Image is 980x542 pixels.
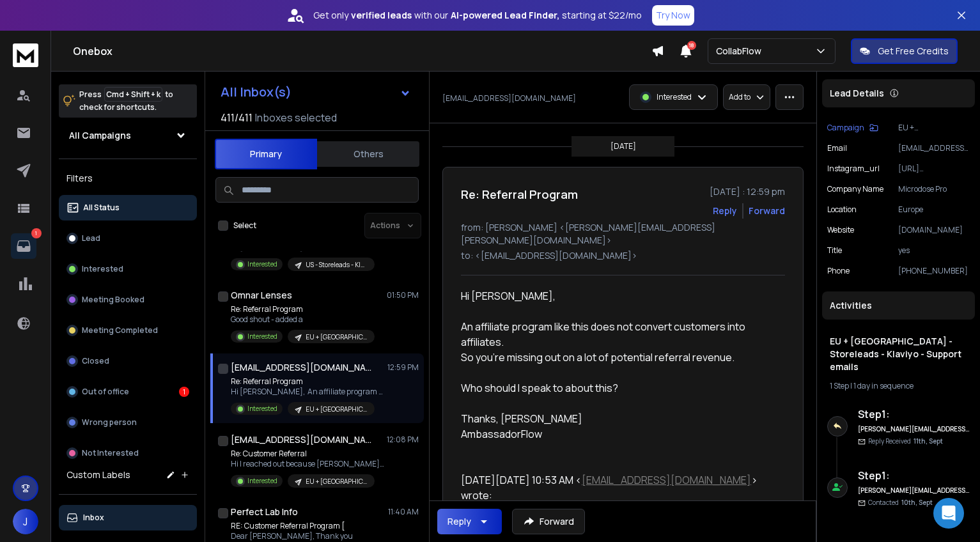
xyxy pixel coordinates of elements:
p: [DATE] : 12:59 pm [710,185,785,198]
button: Reply [713,205,737,217]
p: Interested [247,259,277,269]
h1: All Inbox(s) [221,86,292,98]
div: Who should I speak to about this? Thanks, [PERSON_NAME] AmbassadorFlow [461,365,775,457]
span: 1 day in sequence [853,380,914,391]
h3: Filters [59,169,197,187]
button: J [13,509,38,534]
p: Campaign [827,123,864,133]
a: 1 [11,233,36,259]
button: Forward [512,509,585,534]
button: Reply [437,509,502,534]
p: Europe [898,205,970,215]
p: EU + [GEOGRAPHIC_DATA] - Storeleads - Klaviyo - Support emails [306,477,367,486]
p: from: [PERSON_NAME] <[PERSON_NAME][EMAIL_ADDRESS][PERSON_NAME][DOMAIN_NAME]> [461,221,785,247]
p: Get Free Credits [878,45,949,58]
p: [EMAIL_ADDRESS][DOMAIN_NAME] [898,143,970,153]
span: Cmd + Shift + k [104,87,162,102]
p: Closed [82,356,109,366]
h6: Step 1 : [858,468,970,483]
p: 01:50 PM [387,290,419,300]
p: Meeting Completed [82,325,158,336]
button: Get Free Credits [851,38,958,64]
p: Get only with our starting at $22/mo [313,9,642,22]
h1: All Campaigns [69,129,131,142]
strong: AI-powered Lead Finder, [451,9,559,22]
p: location [827,205,857,215]
p: Hi I reached out because [PERSON_NAME] uses [231,459,384,469]
h6: [PERSON_NAME][EMAIL_ADDRESS][PERSON_NAME][DOMAIN_NAME] [858,424,970,434]
h1: Re: Referral Program [461,185,578,203]
p: yes [898,245,970,256]
p: Re: Referral Program [231,304,375,314]
div: | [830,381,967,391]
p: Hi [PERSON_NAME], An affiliate program like [231,387,384,397]
p: Not Interested [82,448,139,458]
button: Closed [59,348,197,374]
button: All Status [59,195,197,221]
p: Meeting Booked [82,295,144,305]
p: 11:40 AM [388,507,419,517]
div: Forward [749,205,785,217]
p: Microdose Pro [898,184,970,194]
p: EU + [GEOGRAPHIC_DATA] - Storeleads - Klaviyo - Support emails [306,332,367,342]
p: 12:59 PM [387,362,419,373]
p: instagram_url [827,164,880,174]
p: Interested [247,332,277,341]
img: logo [13,43,38,67]
p: 1 [31,228,42,238]
button: Primary [215,139,317,169]
p: Interested [247,404,277,414]
div: 1 [179,387,189,397]
p: Wrong person [82,417,137,428]
span: 411 / 411 [221,110,253,125]
div: Activities [822,291,975,320]
button: Interested [59,256,197,282]
h1: [EMAIL_ADDRESS][DOMAIN_NAME] [231,433,371,446]
div: [DATE][DATE] 10:53 AM < > wrote: [461,472,775,503]
p: [EMAIL_ADDRESS][DOMAIN_NAME] [442,93,576,104]
button: Out of office1 [59,379,197,405]
p: [DATE] [611,141,636,151]
button: All Campaigns [59,123,197,148]
p: Inbox [83,513,104,523]
p: Lead [82,233,100,244]
p: Dear [PERSON_NAME], Thank you [231,531,375,541]
span: 1 Step [830,380,849,391]
button: Campaign [827,123,878,133]
div: Reply [447,515,471,528]
h6: Step 1 : [858,407,970,422]
p: Interested [657,92,692,102]
p: Press to check for shortcuts. [79,88,173,114]
p: Reply Received [868,437,943,446]
p: Lead Details [830,87,884,100]
p: title [827,245,842,256]
div: Open Intercom Messenger [933,498,964,529]
p: RE: Customer Referral Program [ [231,521,375,531]
button: Wrong person [59,410,197,435]
p: website [827,225,854,235]
button: All Inbox(s) [210,79,421,105]
a: [EMAIL_ADDRESS][DOMAIN_NAME] [582,473,751,487]
p: Company Name [827,184,883,194]
span: 11th, Sept [914,437,943,445]
p: Contacted [868,498,933,507]
h1: [EMAIL_ADDRESS][DOMAIN_NAME] [231,361,371,374]
button: Meeting Booked [59,287,197,313]
div: Hi [PERSON_NAME], An affiliate program like this does not convert customers into affiliates. So y... [461,288,775,365]
p: Email [827,143,847,153]
p: Try Now [656,9,690,22]
button: Inbox [59,505,197,530]
h1: Omnar Lenses [231,289,292,302]
p: Good shout - added a [231,314,375,325]
h3: Inboxes selected [255,110,337,125]
button: Try Now [652,5,694,26]
strong: verified leads [351,9,412,22]
p: to: <[EMAIL_ADDRESS][DOMAIN_NAME]> [461,249,785,262]
p: [URL][DOMAIN_NAME][DOMAIN_NAME] [898,164,970,174]
p: Interested [82,264,123,274]
p: Interested [247,476,277,486]
p: EU + [GEOGRAPHIC_DATA] - Storeleads - Klaviyo - Support emails [898,123,970,133]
